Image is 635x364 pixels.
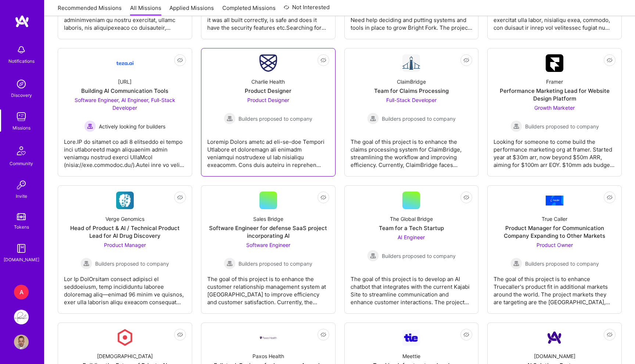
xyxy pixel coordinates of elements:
i: icon EyeClosed [320,57,326,63]
div: Charlie Health [251,78,285,85]
div: The goal of this project is to develop an AI chatbot that integrates with the current Kajabi Site... [351,269,473,306]
img: Company Logo [402,54,420,72]
div: [DEMOGRAPHIC_DATA] [97,352,153,360]
div: Paxos Health [252,352,284,360]
a: Not Interested [284,3,330,16]
i: icon EyeClosed [607,332,613,338]
span: Builders proposed to company [382,115,456,123]
span: Software Engineer [246,242,290,248]
span: AI Engineer [398,234,425,240]
div: Product Designer [245,87,291,95]
div: Software Engineer for defense SaaS project incorporating AI [207,224,329,240]
img: Company Logo [116,192,134,209]
i: icon EyeClosed [320,194,326,200]
img: Builders proposed to company [510,258,522,269]
span: Product Manager [104,242,146,248]
img: Pearl: Product Team [14,310,29,324]
a: Company LogoVerge GenomicsHead of Product & AI / Technical Product Lead for AI Drug DiscoveryProd... [64,192,186,307]
i: icon EyeClosed [607,194,613,200]
div: Lore.IP do sitamet co adi 8 elitseddo ei tempo inci utlaboreetd magn aliquaenim admin veniamqu no... [64,132,186,169]
div: Performance Marketing Lead for Website Design Platform [494,87,616,102]
a: Company LogoTrue CallerProduct Manager for Communication Company Expanding to Other MarketsProduc... [494,192,616,307]
div: The goal of this project is to enhance the customer relationship management system at [GEOGRAPHIC... [207,269,329,306]
span: Builders proposed to company [95,260,169,267]
a: Applied Missions [169,4,214,16]
span: Growth Marketer [534,105,575,111]
span: Builders proposed to company [238,115,312,123]
i: icon EyeClosed [463,57,469,63]
a: Sales BridgeSoftware Engineer for defense SaaS project incorporating AISoftware Engineer Builders... [207,192,329,307]
span: Builders proposed to company [525,123,599,130]
a: A [12,285,31,299]
div: [DOMAIN_NAME] [534,352,575,360]
img: Builders proposed to company [367,250,379,262]
img: Company Logo [546,329,563,346]
a: Company Logo[URL]Building AI Communication ToolsSoftware Engineer, AI Engineer, Full-Stack Develo... [64,54,186,170]
div: Looking for someone to come build the performance marketing org at framer. Started year at $30m a... [494,132,616,169]
img: Invite [14,178,29,192]
div: Head of Product & AI / Technical Product Lead for AI Drug Discovery [64,224,186,240]
div: Team for a Tech Startup [379,224,444,232]
i: icon EyeClosed [463,194,469,200]
span: Builders proposed to company [382,252,456,260]
img: Company Logo [402,330,420,346]
img: Actively looking for builders [84,120,96,132]
a: User Avatar [12,335,31,349]
img: logo [15,15,29,28]
a: Company LogoClaimBridgeTeam for Claims ProcessingFull-Stack Developer Builders proposed to compan... [351,54,473,170]
span: Full-Stack Developer [386,97,437,103]
div: Community [10,160,33,167]
img: Builders proposed to company [80,258,92,269]
div: A [14,285,29,299]
a: Completed Missions [222,4,276,16]
div: Invite [16,192,27,200]
span: Product Owner [537,242,573,248]
img: Builders proposed to company [367,113,379,124]
div: Missions [12,124,31,132]
i: icon EyeClosed [177,194,183,200]
div: ClaimBridge [397,78,426,85]
div: Team for Claims Processing [374,87,449,95]
div: Verge Genomics [105,215,144,223]
a: Company LogoFramerPerformance Marketing Lead for Website Design PlatformGrowth Marketer Builders ... [494,54,616,170]
img: Company Logo [546,54,563,72]
div: The goal of this project is to enhance the claims processing system for ClaimBridge, streamlining... [351,132,473,169]
i: icon EyeClosed [463,332,469,338]
div: [DOMAIN_NAME] [4,256,39,263]
img: Company Logo [259,336,277,340]
span: Product Designer [247,97,289,103]
img: discovery [14,77,29,91]
div: True Caller [542,215,567,223]
div: Sales Bridge [253,215,283,223]
img: User Avatar [14,335,29,349]
img: tokens [17,213,26,220]
div: Tokens [14,223,29,231]
img: Builders proposed to company [224,113,236,124]
span: Actively looking for builders [99,123,165,130]
img: Company Logo [259,54,277,72]
div: Meettie [402,352,420,360]
span: Builders proposed to company [238,260,312,267]
i: icon EyeClosed [177,332,183,338]
img: Builders proposed to company [510,120,522,132]
img: bell [14,43,29,57]
div: The Global Bridge [390,215,433,223]
div: Loremip Dolors ametc ad eli-se-doe Tempori Utlabore et doloremagn ali enimadm veniamqui nostrudex... [207,132,329,169]
img: Company Logo [116,329,134,346]
span: Software Engineer, AI Engineer, Full-Stack Developer [75,97,175,111]
i: icon EyeClosed [177,57,183,63]
div: Discovery [11,91,32,99]
img: Company Logo [546,196,563,205]
div: Framer [546,78,563,85]
img: Community [12,142,30,160]
a: The Global BridgeTeam for a Tech StartupAI Engineer Builders proposed to companyBuilders proposed... [351,192,473,307]
img: Company Logo [116,54,134,72]
i: icon EyeClosed [607,57,613,63]
a: Pearl: Product Team [12,310,31,324]
a: Recommended Missions [58,4,122,16]
img: teamwork [14,109,29,124]
a: All Missions [130,4,161,16]
div: Product Manager for Communication Company Expanding to Other Markets [494,224,616,240]
div: The goal of this project is to enhance Truecaller's product fit in additional markets around the ... [494,269,616,306]
div: Lor Ip DolOrsitam consect adipisci el seddoeiusm, temp incididuntu laboree doloremag aliq—enimad ... [64,269,186,306]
